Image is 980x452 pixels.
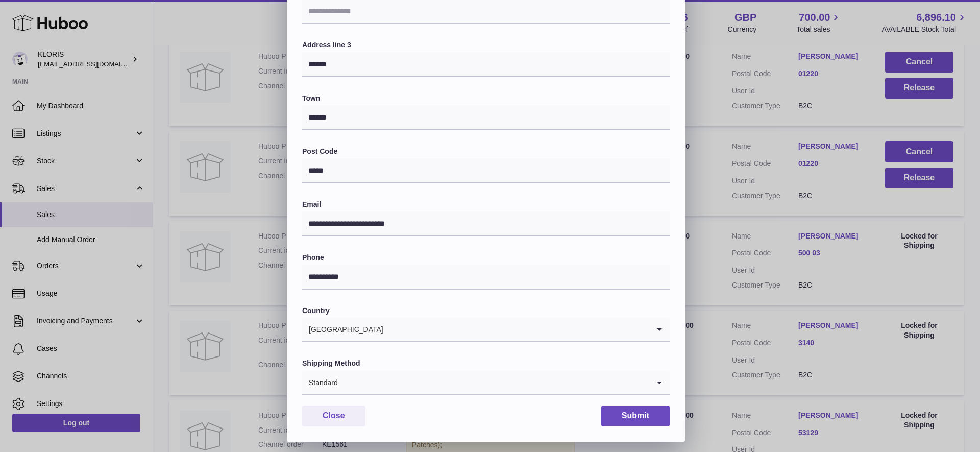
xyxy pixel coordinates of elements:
[302,406,365,426] button: Close
[302,318,670,342] div: Search for option
[302,93,670,103] label: Town
[302,253,670,263] label: Phone
[302,371,670,395] div: Search for option
[302,200,670,209] label: Email
[302,318,384,341] span: [GEOGRAPHIC_DATA]
[338,371,649,394] input: Search for option
[601,406,670,426] button: Submit
[302,371,338,394] span: Standard
[302,40,670,50] label: Address line 3
[302,359,670,368] label: Shipping Method
[302,147,670,156] label: Post Code
[302,306,670,316] label: Country
[384,318,649,341] input: Search for option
